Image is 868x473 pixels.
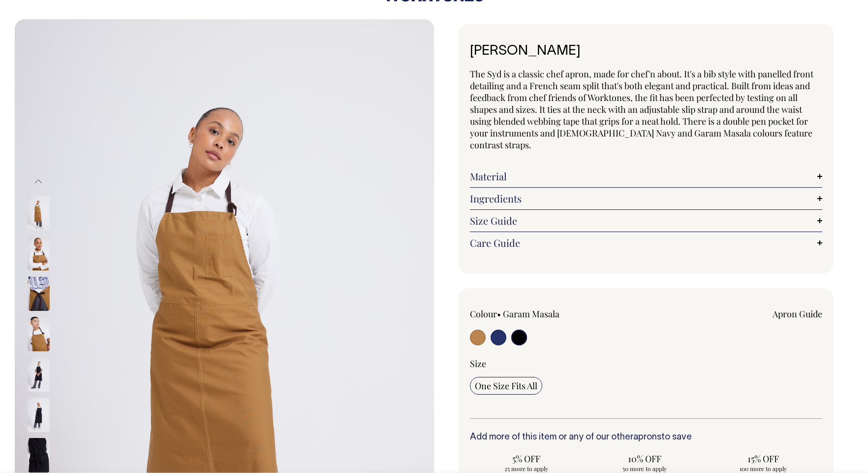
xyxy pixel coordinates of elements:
label: Garam Masala [503,308,559,320]
a: Material [470,170,822,182]
div: Colour [470,308,611,320]
button: Previous [31,170,46,193]
h1: [PERSON_NAME] [470,44,822,59]
h6: Add more of this item or any of our other to save [470,433,822,442]
img: garam-masala [28,317,50,351]
a: Care Guide [470,237,822,249]
img: garam-masala [28,236,50,270]
img: garam-masala [28,196,50,230]
span: • [497,308,501,320]
a: aprons [633,433,661,441]
div: Size [470,358,822,370]
a: Ingredients [470,193,822,204]
a: Size Guide [470,215,822,227]
img: black [28,357,50,392]
img: black [28,398,50,432]
span: 100 more to apply [712,465,814,473]
a: Apron Guide [773,308,822,320]
span: 10% OFF [593,453,696,465]
img: black [28,438,50,473]
span: 5% OFF [475,453,578,465]
span: One Size Fits All [475,380,537,392]
span: The Syd is a classic chef apron, made for chef'n about. It's a bib style with panelled front deta... [470,68,813,151]
span: 15% OFF [712,453,814,465]
img: garam-masala [28,276,50,311]
span: 50 more to apply [593,465,696,473]
span: 25 more to apply [475,465,578,473]
input: One Size Fits All [470,377,542,395]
